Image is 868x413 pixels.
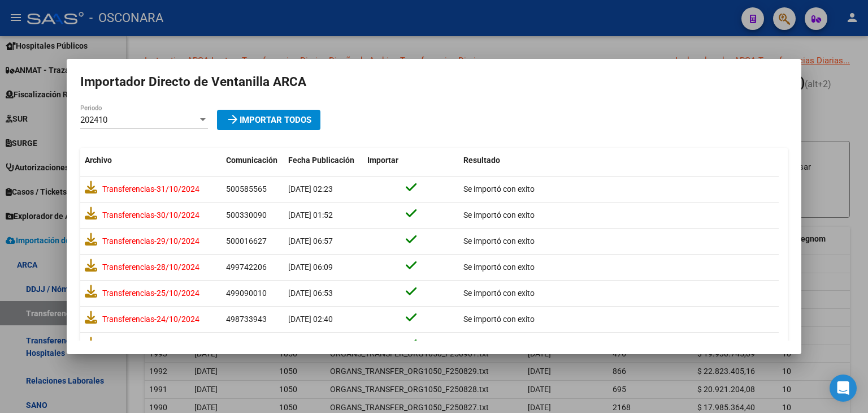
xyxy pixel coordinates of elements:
[463,156,500,165] span: Resultado
[102,263,199,272] span: Transferencias-28/10/2024
[463,341,535,350] span: Se importó con exito
[80,115,107,125] span: 202410
[102,341,199,350] span: Transferencias-23/10/2024
[288,341,333,350] span: [DATE] 03:47
[226,115,311,125] span: Importar Todos
[226,184,267,193] span: 500585565
[102,210,199,220] span: Transferencias-30/10/2024
[80,148,222,173] datatable-header-cell: Archivo
[226,341,267,350] span: 498462360
[217,110,320,130] button: Importar Todos
[80,72,788,92] h2: Importador Directo de Ventanilla ARCA
[463,236,535,246] span: Se importó con exito
[226,210,267,220] span: 500330090
[226,315,267,324] span: 498733943
[284,148,363,173] datatable-header-cell: Fecha Publicación
[226,289,267,298] span: 499090010
[288,315,333,324] span: [DATE] 02:40
[463,263,535,272] span: Se importó con exito
[288,289,333,298] span: [DATE] 06:53
[102,184,199,193] span: Transferencias-31/10/2024
[288,236,333,246] span: [DATE] 06:57
[288,263,333,272] span: [DATE] 06:09
[102,315,199,324] span: Transferencias-24/10/2024
[288,184,333,193] span: [DATE] 02:23
[85,156,112,165] span: Archivo
[288,210,333,220] span: [DATE] 01:52
[102,236,199,246] span: Transferencias-29/10/2024
[363,148,459,173] datatable-header-cell: Importar
[463,315,535,324] span: Se importó con exito
[459,148,779,173] datatable-header-cell: Resultado
[102,289,199,298] span: Transferencias-25/10/2024
[226,236,267,246] span: 500016627
[463,210,535,220] span: Se importó con exito
[367,156,398,165] span: Importar
[288,156,354,165] span: Fecha Publicación
[226,263,267,272] span: 499742206
[830,375,857,402] div: Open Intercom Messenger
[463,289,535,298] span: Se importó con exito
[222,148,284,173] datatable-header-cell: Comunicación
[463,184,535,193] span: Se importó con exito
[226,156,277,165] span: Comunicación
[226,113,240,126] mat-icon: arrow_forward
